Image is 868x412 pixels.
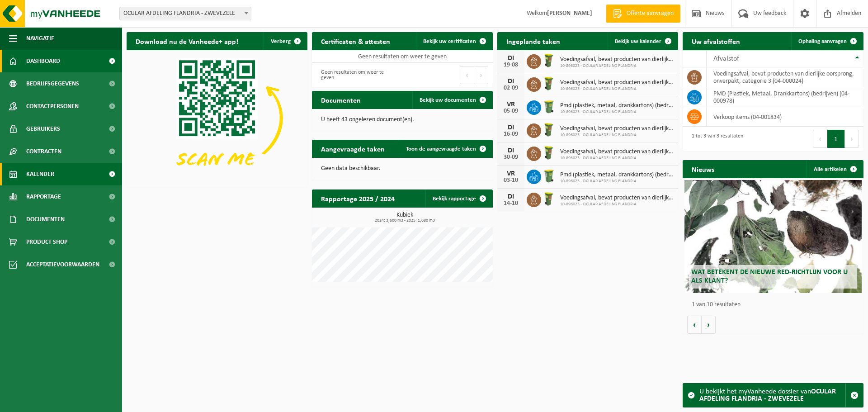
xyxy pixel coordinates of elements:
[502,108,520,114] div: 05-09
[312,140,394,157] h2: Aangevraagde taken
[707,67,863,87] td: voedingsafval, bevat producten van dierlijke oorsprong, onverpakt, categorie 3 (04-000024)
[606,5,680,23] a: Offerte aanvragen
[420,97,476,103] span: Bekijk uw documenten
[312,32,399,50] h2: Certificaten & attesten
[684,180,862,293] a: Wat betekent de nieuwe RED-richtlijn voor u als klant?
[560,148,674,156] span: Voedingsafval, bevat producten van dierlijke oorsprong, onverpakt, categorie 3
[26,231,67,253] span: Product Shop
[321,117,484,123] p: U heeft 43 ongelezen document(en).
[692,302,859,308] p: 1 van 10 resultaten
[312,50,493,63] td: Geen resultaten om weer te geven
[798,38,847,44] span: Ophaling aanvragen
[502,177,520,184] div: 03-10
[541,191,557,207] img: WB-0060-HPE-GN-50
[26,253,99,276] span: Acceptatievoorwaarden
[541,99,557,114] img: WB-0240-HPE-GN-50
[502,200,520,207] div: 14-10
[127,32,247,50] h2: Download nu de Vanheede+ app!
[502,147,520,154] div: DI
[416,32,492,50] a: Bekijk uw certificaten
[502,193,520,200] div: DI
[312,189,404,207] h2: Rapportage 2025 / 2024
[683,32,749,50] h2: Uw afvalstoffen
[406,146,476,152] span: Toon de aangevraagde taken
[560,202,674,207] span: 10-896023 - OCULAR AFDELING FLANDRIA
[541,145,557,161] img: WB-0060-HPE-GN-50
[702,316,716,334] button: Volgende
[683,160,723,178] h2: Nieuws
[687,316,702,334] button: Vorige
[412,91,492,109] a: Bekijk uw documenten
[560,171,674,179] span: Pmd (plastiek, metaal, drankkartons) (bedrijven)
[560,156,674,161] span: 10-896023 - OCULAR AFDELING FLANDRIA
[687,129,743,149] div: 1 tot 3 van 3 resultaten
[26,72,79,95] span: Bedrijfsgegevens
[541,76,557,91] img: WB-0060-HPE-GN-50
[502,78,520,85] div: DI
[474,66,488,84] button: Next
[26,95,79,118] span: Contactpersonen
[624,9,676,18] span: Offerte aanvragen
[827,130,845,148] button: 1
[271,38,291,44] span: Verberg
[502,62,520,68] div: 19-08
[127,50,307,186] img: Download de VHEPlus App
[26,118,60,140] span: Gebruikers
[399,140,492,158] a: Toon de aangevraagde taken
[560,179,674,184] span: 10-896023 - OCULAR AFDELING FLANDRIA
[502,154,520,161] div: 30-09
[425,189,492,208] a: Bekijk rapportage
[699,388,836,403] strong: OCULAR AFDELING FLANDRIA - ZWEVEZELE
[502,131,520,137] div: 16-09
[26,163,54,185] span: Kalender
[560,63,674,69] span: 10-896023 - OCULAR AFDELING FLANDRIA
[791,32,863,50] a: Ophaling aanvragen
[312,91,370,109] h2: Documenten
[713,55,739,62] span: Afvalstof
[502,170,520,177] div: VR
[26,208,65,231] span: Documenten
[807,160,863,178] a: Alle artikelen
[120,7,251,20] span: OCULAR AFDELING FLANDRIA - ZWEVEZELE
[560,125,674,133] span: Voedingsafval, bevat producten van dierlijke oorsprong, onverpakt, categorie 3
[699,384,845,407] div: U bekijkt het myVanheede dossier van
[26,140,61,163] span: Contracten
[541,122,557,137] img: WB-0060-HPE-GN-50
[497,32,569,50] h2: Ingeplande taken
[502,85,520,91] div: 02-09
[541,168,557,184] img: WB-0240-HPE-GN-50
[608,32,677,50] a: Bekijk uw kalender
[316,65,398,85] div: Geen resultaten om weer te geven
[316,218,493,223] span: 2024: 3,600 m3 - 2025: 1,680 m3
[502,55,520,62] div: DI
[541,53,557,68] img: WB-0060-HPE-GN-50
[547,10,592,17] strong: [PERSON_NAME]
[264,32,307,50] button: Verberg
[615,38,661,44] span: Bekijk uw kalender
[560,79,674,86] span: Voedingsafval, bevat producten van dierlijke oorsprong, onverpakt, categorie 3
[26,27,54,50] span: Navigatie
[707,87,863,107] td: PMD (Plastiek, Metaal, Drankkartons) (bedrijven) (04-000978)
[26,50,60,72] span: Dashboard
[845,130,859,148] button: Next
[119,7,251,20] span: OCULAR AFDELING FLANDRIA - ZWEVEZELE
[707,107,863,127] td: verkoop items (04-001834)
[460,66,474,84] button: Previous
[560,109,674,115] span: 10-896023 - OCULAR AFDELING FLANDRIA
[26,185,61,208] span: Rapportage
[560,133,674,138] span: 10-896023 - OCULAR AFDELING FLANDRIA
[423,38,476,44] span: Bekijk uw certificaten
[813,130,827,148] button: Previous
[560,86,674,92] span: 10-896023 - OCULAR AFDELING FLANDRIA
[691,269,848,284] span: Wat betekent de nieuwe RED-richtlijn voor u als klant?
[560,194,674,202] span: Voedingsafval, bevat producten van dierlijke oorsprong, onverpakt, categorie 3
[502,101,520,108] div: VR
[502,124,520,131] div: DI
[316,212,493,223] h3: Kubiek
[321,166,484,172] p: Geen data beschikbaar.
[560,102,674,109] span: Pmd (plastiek, metaal, drankkartons) (bedrijven)
[560,56,674,63] span: Voedingsafval, bevat producten van dierlijke oorsprong, onverpakt, categorie 3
